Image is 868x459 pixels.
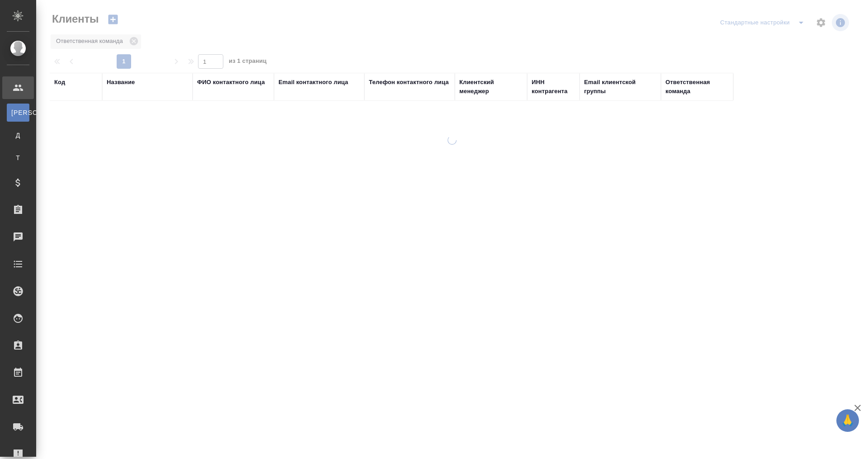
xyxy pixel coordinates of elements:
[532,78,575,96] div: ИНН контрагента
[11,153,25,162] span: Т
[197,78,265,87] div: ФИО контактного лица
[107,78,135,87] div: Название
[584,78,656,96] div: Email клиентской группы
[369,78,449,87] div: Телефон контактного лица
[7,104,29,122] a: [PERSON_NAME]
[840,411,855,430] span: 🙏
[278,78,348,87] div: Email контактного лица
[665,78,729,96] div: Ответственная команда
[7,149,29,167] a: Т
[7,126,29,144] a: Д
[836,409,859,432] button: 🙏
[11,131,25,140] span: Д
[459,78,523,96] div: Клиентский менеджер
[54,78,65,87] div: Код
[11,108,25,117] span: [PERSON_NAME]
